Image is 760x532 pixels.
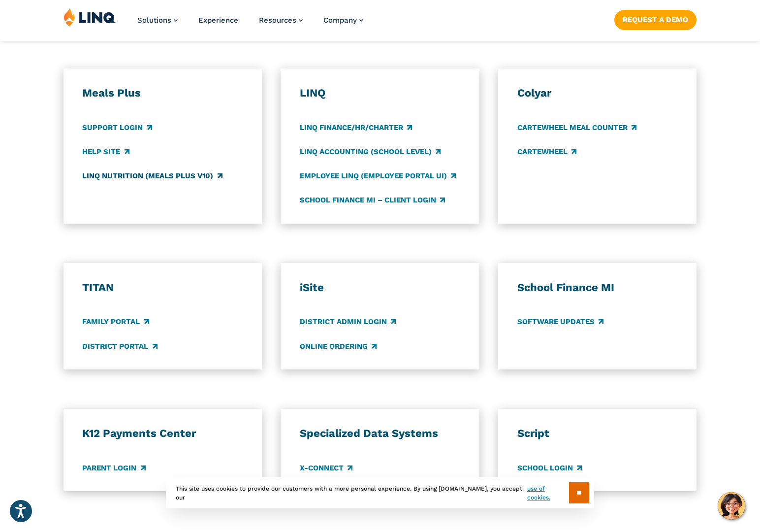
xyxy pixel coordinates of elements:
[323,16,357,25] span: Company
[259,16,296,25] span: Resources
[137,16,171,25] span: Solutions
[614,8,697,30] nav: Button Navigation
[82,427,243,440] h3: K12 Payments Center
[82,317,149,328] a: Family Portal
[718,492,745,520] button: Hello, have a question? Let’s chat.
[614,10,697,30] a: Request a Demo
[517,122,636,133] a: CARTEWHEEL Meal Counter
[517,86,678,100] h3: Colyar
[517,281,678,295] h3: School Finance MI
[517,463,582,473] a: School Login
[300,195,445,205] a: School Finance MI – Client Login
[198,16,238,25] a: Experience
[166,477,594,508] div: This site uses cookies to provide our customers with a more personal experience. By using [DOMAIN...
[300,427,460,440] h3: Specialized Data Systems
[517,317,603,328] a: Software Updates
[82,86,243,100] h3: Meals Plus
[259,16,303,25] a: Resources
[82,341,157,352] a: District Portal
[63,8,116,27] img: LINQ | K‑12 Software
[300,170,456,181] a: Employee LINQ (Employee Portal UI)
[137,8,363,40] nav: Primary Navigation
[82,170,222,181] a: LINQ Nutrition (Meals Plus v10)
[300,146,441,157] a: LINQ Accounting (school level)
[300,317,396,328] a: District Admin Login
[300,341,377,352] a: Online Ordering
[82,122,152,133] a: Support Login
[300,463,352,473] a: X-Connect
[517,146,576,157] a: CARTEWHEEL
[300,86,460,100] h3: LINQ
[137,16,178,25] a: Solutions
[527,484,569,502] a: use of cookies.
[82,146,129,157] a: Help Site
[82,281,243,295] h3: TITAN
[323,16,363,25] a: Company
[300,122,412,133] a: LINQ Finance/HR/Charter
[517,427,678,440] h3: Script
[300,281,460,295] h3: iSite
[82,463,145,473] a: Parent Login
